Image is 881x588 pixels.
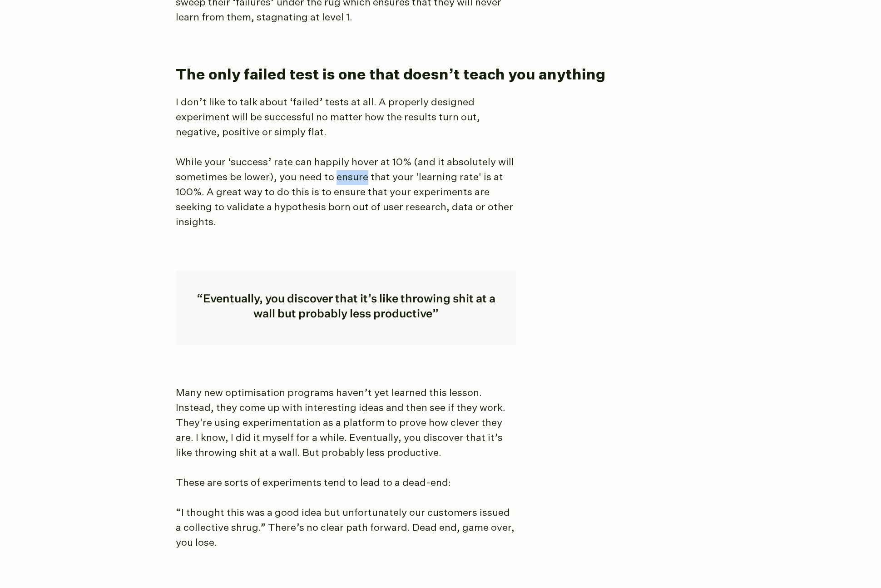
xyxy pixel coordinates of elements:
h2: The only failed test is one that doesn’t teach you anything [176,65,698,85]
p: “Eventually, you discover that it’s like throwing shit at a wall but probably less productive” [196,291,496,321]
p: I don’t like to talk about ‘failed’ tests at all. A properly designed experiment will be successf... [176,95,516,140]
p: “I thought this was a good idea but unfortunately our customers issued a collective shrug.” There... [176,506,516,551]
p: While your ‘success’ rate can happily hover at 10% (and it absolutely will sometimes be lower), y... [176,155,516,230]
p: These are sorts of experiments tend to lead to a dead-end: [176,476,516,491]
p: Many new optimisation programs haven’t yet learned this lesson. Instead, they come up with intere... [176,386,516,461]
